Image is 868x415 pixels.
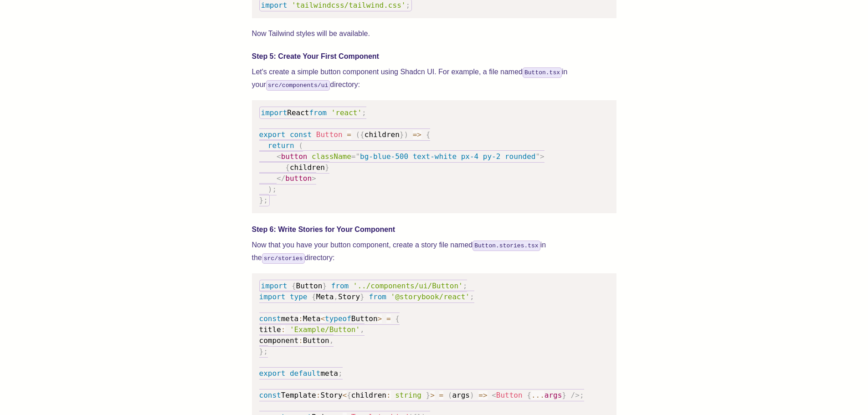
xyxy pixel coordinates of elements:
[571,391,580,400] span: />
[261,1,288,10] span: import
[277,152,281,161] span: <
[360,152,535,161] span: bg-blue-500 text-white px-4 py-2 rounded
[312,152,351,161] span: className
[360,292,365,301] span: }
[406,1,410,10] span: ;
[312,292,316,301] span: {
[268,185,272,194] span: )
[426,391,431,400] span: }
[312,174,316,183] span: >
[463,282,467,290] span: ;
[325,163,329,172] span: }
[259,196,264,205] span: }
[277,174,285,183] span: </
[285,163,290,172] span: {
[259,292,286,301] span: import
[470,391,474,400] span: )
[259,347,264,356] span: }
[338,292,360,301] span: Story
[531,391,544,400] span: ...
[413,130,421,139] span: =>
[360,325,365,334] span: ,
[259,130,286,139] span: export
[281,314,299,323] span: meta
[473,241,540,251] code: Button.stories.tsx
[320,314,325,323] span: <
[544,391,562,400] span: args
[272,185,277,194] span: ;
[316,292,334,301] span: Meta
[296,282,323,290] span: Button
[331,108,362,117] span: 'react'
[281,152,308,161] span: button
[395,391,421,400] span: string
[404,130,408,139] span: )
[439,391,444,400] span: =
[309,108,327,117] span: from
[355,152,360,161] span: "
[400,130,404,139] span: }
[386,391,391,400] span: :
[298,141,303,150] span: (
[320,369,338,378] span: meta
[347,130,351,139] span: =
[259,325,281,334] span: title
[492,391,496,400] span: <
[338,369,343,378] span: ;
[580,391,584,400] span: ;
[263,347,268,356] span: ;
[259,369,286,378] span: export
[252,239,616,264] p: Now that you have your button component, create a story file named in the directory:
[378,314,382,323] span: >
[303,336,329,345] span: Button
[353,282,463,290] span: '../components/ui/Button'
[252,66,616,91] p: Let's create a simple button component using Shadcn UI. For example, a file named in your directory:
[290,369,320,378] span: default
[386,314,391,323] span: =
[259,391,281,400] span: const
[448,391,452,400] span: (
[261,282,288,290] span: import
[540,152,544,161] span: >
[395,314,400,323] span: {
[478,391,487,400] span: =>
[527,391,531,400] span: {
[252,27,616,40] p: Now Tailwind styles will be available.
[329,336,334,345] span: ,
[452,391,470,400] span: args
[535,152,540,161] span: "
[259,336,299,345] span: component
[343,391,347,400] span: <
[369,292,386,301] span: from
[360,130,365,139] span: {
[252,224,616,235] h4: Step 6: Write Stories for Your Component
[316,130,343,139] span: Button
[287,108,309,117] span: React
[470,292,474,301] span: ;
[430,391,435,400] span: >
[290,163,325,172] span: children
[281,325,286,334] span: :
[259,314,281,323] span: const
[298,314,303,323] span: :
[496,391,523,400] span: Button
[316,391,321,400] span: :
[290,130,312,139] span: const
[365,130,400,139] span: children
[334,292,338,301] span: ,
[391,292,470,301] span: '@storybook/react'
[523,67,562,78] code: Button.tsx
[426,130,431,139] span: {
[362,108,366,117] span: ;
[351,314,378,323] span: Button
[351,391,386,400] span: children
[322,282,327,290] span: }
[263,196,268,205] span: ;
[292,282,296,290] span: {
[292,1,406,10] span: 'tailwindcss/tailwind.css'
[303,314,321,323] span: Meta
[261,108,288,117] span: import
[281,391,316,400] span: Template
[325,314,351,323] span: typeof
[298,336,303,345] span: :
